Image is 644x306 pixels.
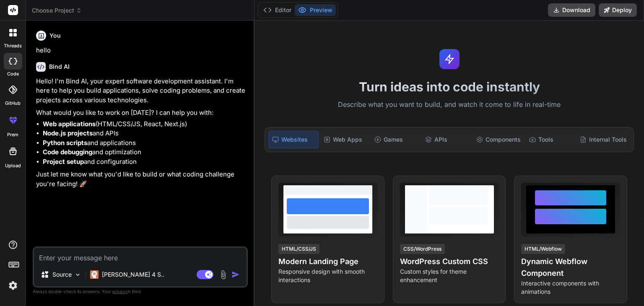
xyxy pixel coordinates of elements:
button: Editor [260,4,295,16]
p: [PERSON_NAME] 4 S.. [102,270,164,279]
div: Web Apps [320,131,369,148]
div: CSS/WordPress [400,244,445,254]
img: icon [231,270,240,279]
img: Pick Models [74,271,81,278]
li: and applications [43,138,246,148]
li: and optimization [43,148,246,157]
p: Hello! I'm Bind AI, your expert software development assistant. I'm here to help you build applic... [36,77,246,105]
label: threads [4,42,22,49]
span: privacy [112,289,127,294]
label: code [7,70,19,78]
div: Tools [526,131,575,148]
li: and APIs [43,129,246,138]
h6: Bind AI [49,62,70,71]
h4: Modern Landing Page [278,256,377,267]
button: Preview [295,4,336,16]
h1: Turn ideas into code instantly [260,79,639,94]
span: Choose Project [32,6,82,15]
p: hello [36,46,246,55]
p: Custom styles for theme enhancement [400,267,499,284]
img: settings [6,278,20,293]
p: What would you like to work on [DATE]? I can help you with: [36,108,246,118]
strong: Code debugging [43,148,92,156]
img: attachment [218,270,228,280]
div: HTML/CSS/JS [278,244,319,254]
div: Internal Tools [576,131,630,148]
label: prem [7,131,18,138]
p: Just let me know what you'd like to build or what coding challenge you're facing! 🚀 [36,170,246,189]
p: Describe what you want to build, and watch it come to life in real-time [260,99,639,110]
h4: Dynamic Webflow Component [521,256,620,279]
strong: Web applications [43,120,96,128]
h6: You [49,31,61,40]
button: Deploy [599,3,637,17]
strong: Node.js projects [43,129,93,137]
img: Claude 4 Sonnet [90,270,99,279]
li: (HTML/CSS/JS, React, Next.js) [43,119,246,129]
p: Responsive design with smooth interactions [278,267,377,284]
p: Always double-check its answers. Your in Bind [33,288,248,296]
span: View Prompt [338,183,374,191]
strong: Python scripts [43,139,87,147]
div: HTML/Webflow [521,244,565,254]
strong: Project setup [43,158,84,166]
h4: WordPress Custom CSS [400,256,499,267]
div: APIs [422,131,471,148]
p: Interactive components with animations [521,279,620,296]
label: GitHub [5,100,21,107]
label: Upload [5,162,21,169]
div: Websites [268,131,318,148]
span: View Prompt [581,183,617,191]
span: View Prompt [459,183,495,191]
button: Download [548,3,595,17]
div: Components [473,131,524,148]
li: and configuration [43,157,246,167]
div: Games [371,131,420,148]
p: Source [52,270,72,279]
